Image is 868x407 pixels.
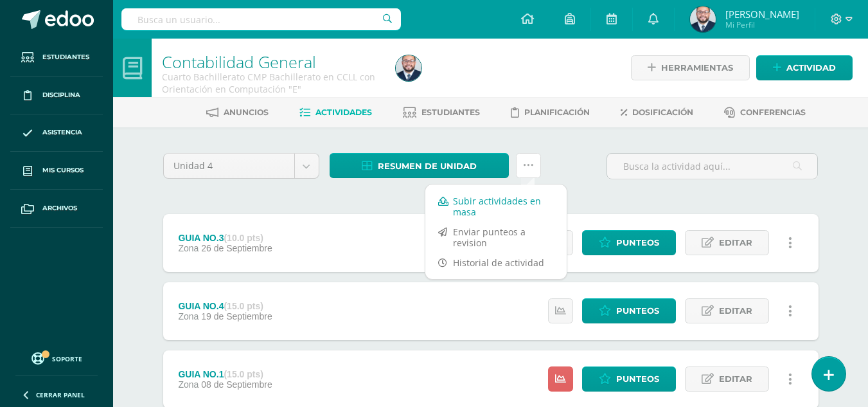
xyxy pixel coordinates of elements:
span: Actividad [786,56,836,80]
a: Soporte [15,349,98,366]
span: Unidad 4 [173,154,285,178]
span: 19 de Septiembre [201,311,272,321]
h1: Contabilidad General [162,53,380,71]
img: 6a2ad2c6c0b72cf555804368074c1b95.png [690,6,716,32]
a: Mis cursos [10,152,103,190]
span: Punteos [616,299,659,323]
span: Anuncios [224,107,269,117]
span: Soporte [52,354,82,363]
input: Busca la actividad aquí... [607,154,817,179]
input: Busca un usuario... [121,8,401,30]
div: Cuarto Bachillerato CMP Bachillerato en CCLL con Orientación en Computación 'E' [162,71,380,95]
span: Resumen de unidad [378,154,477,178]
a: Planificación [511,102,590,123]
span: Herramientas [661,56,733,80]
span: Mis cursos [42,165,84,176]
span: Actividades [315,107,372,117]
span: Editar [719,231,752,255]
span: Estudiantes [42,52,89,62]
span: Zona [178,311,199,321]
a: Actividades [299,102,372,123]
a: Historial de actividad [425,253,567,273]
a: Dosificación [621,102,693,123]
a: Contabilidad General [162,51,316,73]
span: 08 de Septiembre [201,379,272,390]
a: Resumen de unidad [330,153,509,178]
a: Archivos [10,190,103,228]
a: Herramientas [631,55,750,80]
span: Asistencia [42,127,82,138]
a: Punteos [582,230,676,255]
strong: (15.0 pts) [224,301,263,311]
strong: (15.0 pts) [224,369,263,379]
a: Estudiantes [10,39,103,77]
span: Conferencias [740,107,806,117]
div: GUIA NO.4 [178,301,272,311]
span: [PERSON_NAME] [725,8,799,21]
span: Disciplina [42,90,80,100]
span: 26 de Septiembre [201,243,272,253]
span: Zona [178,379,199,390]
a: Actividad [756,55,853,80]
a: Subir actividades en masa [425,191,567,222]
a: Unidad 4 [164,154,319,178]
div: GUIA NO.3 [178,233,272,243]
span: Mi Perfil [725,19,799,30]
div: GUIA NO.1 [178,369,272,379]
span: Zona [178,243,199,253]
a: Anuncios [206,102,269,123]
a: Enviar punteos a revision [425,222,567,253]
span: Cerrar panel [36,390,85,399]
a: Estudiantes [403,102,480,123]
span: Archivos [42,203,77,213]
span: Editar [719,367,752,391]
a: Punteos [582,298,676,323]
span: Editar [719,299,752,323]
strong: (10.0 pts) [224,233,263,243]
img: 6a2ad2c6c0b72cf555804368074c1b95.png [396,55,421,81]
span: Dosificación [632,107,693,117]
a: Conferencias [724,102,806,123]
span: Punteos [616,367,659,391]
span: Planificación [524,107,590,117]
span: Estudiantes [421,107,480,117]
a: Asistencia [10,114,103,152]
span: Punteos [616,231,659,255]
a: Punteos [582,366,676,392]
a: Disciplina [10,77,103,114]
